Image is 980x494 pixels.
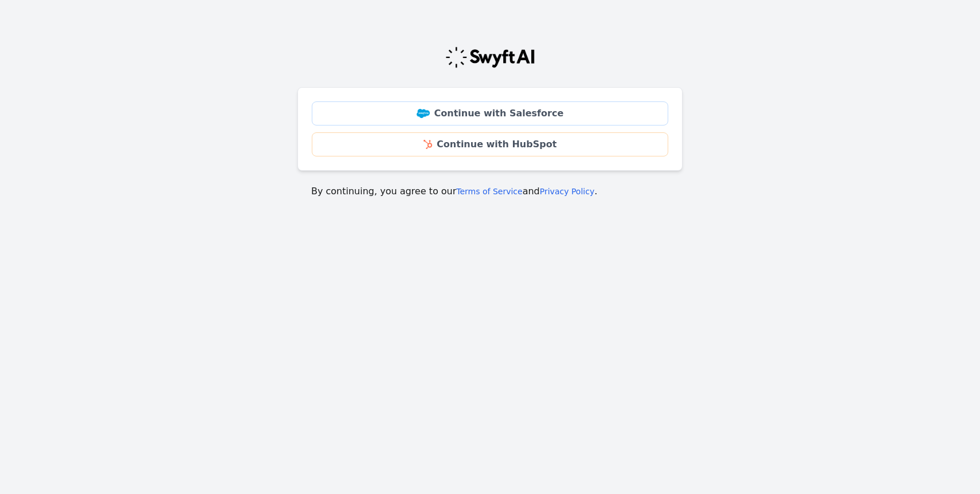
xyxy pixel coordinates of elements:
img: HubSpot [424,140,432,149]
a: Privacy Policy [540,187,594,196]
p: By continuing, you agree to our and . [311,185,669,198]
img: Swyft Logo [445,46,535,69]
a: Continue with Salesforce [312,101,668,126]
img: Salesforce [417,109,430,118]
a: Continue with HubSpot [312,132,668,156]
a: Terms of Service [456,187,522,196]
